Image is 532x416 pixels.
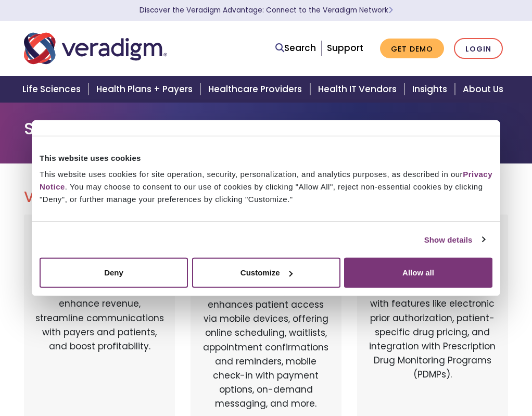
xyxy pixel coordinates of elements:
[201,270,331,411] p: Veradigm FollowMyHealth's Mobile Patient Experience enhances patient access via mobile devices, o...
[24,119,508,138] h1: Solution Login
[312,76,406,103] a: Health IT Vendors
[140,5,393,15] a: Discover the Veradigm Advantage: Connect to the Veradigm NetworkLearn More
[424,233,485,246] a: Show details
[192,258,340,288] button: Customize
[40,168,492,206] div: This website uses cookies for site operation, security, personalization, and analytics purposes, ...
[16,76,90,103] a: Life Sciences
[327,42,363,54] a: Support
[344,258,492,288] button: Allow all
[275,41,316,55] a: Search
[40,258,188,288] button: Deny
[454,38,503,59] a: Login
[24,31,167,66] img: Veradigm logo
[380,39,444,59] a: Get Demo
[90,76,202,103] a: Health Plans + Payers
[24,188,508,206] h2: Veradigm Solutions
[40,152,492,164] div: This website uses cookies
[388,5,393,15] span: Learn More
[202,76,311,103] a: Healthcare Providers
[457,76,516,103] a: About Us
[406,76,457,103] a: Insights
[40,170,492,191] a: Privacy Notice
